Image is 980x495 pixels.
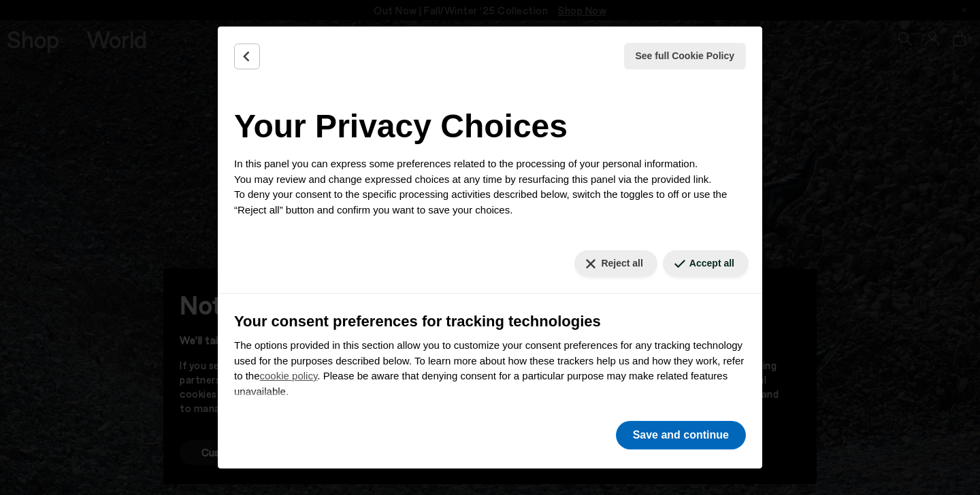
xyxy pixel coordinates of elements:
button: Reject all [574,250,657,277]
button: Accept all [663,250,749,277]
h2: Your Privacy Choices [234,102,746,151]
a: cookie policy - link opens in a new tab [260,370,318,381]
button: See full Cookie Policy [624,43,747,69]
button: Save and continue [616,421,746,449]
span: See full Cookie Policy [636,49,735,63]
p: The options provided in this section allow you to customize your consent preferences for any trac... [234,338,746,399]
h3: Your consent preferences for tracking technologies [234,310,746,332]
button: Back [234,44,260,69]
p: In this panel you can express some preferences related to the processing of your personal informa... [234,156,746,218]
